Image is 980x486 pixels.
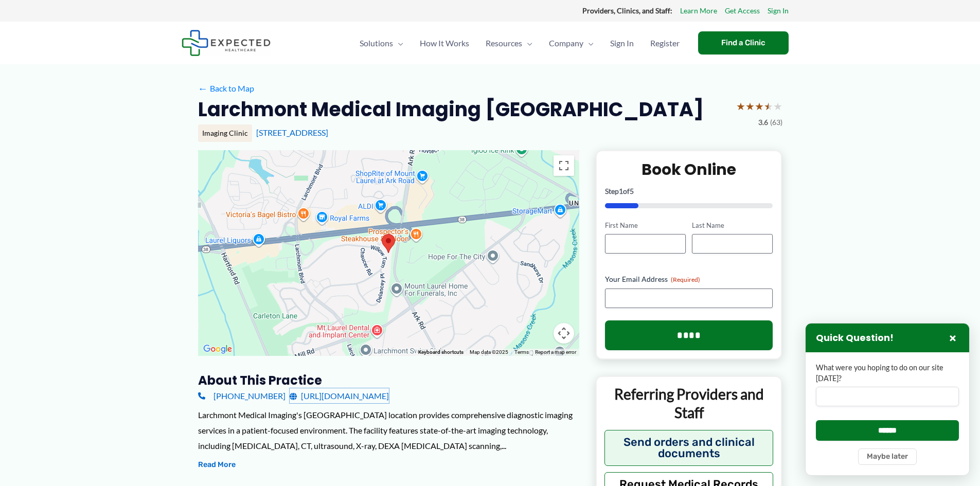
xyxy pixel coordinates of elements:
span: Menu Toggle [393,25,403,61]
span: Menu Toggle [583,25,594,61]
span: Resources [486,25,522,61]
h3: About this practice [198,372,579,388]
a: Sign In [768,4,789,17]
button: Close [947,332,959,344]
button: Maybe later [858,448,917,465]
nav: Primary Site Navigation [351,25,688,61]
a: [STREET_ADDRESS] [256,128,328,137]
span: ★ [755,97,764,116]
a: Open this area in Google Maps (opens a new window) [201,343,235,356]
p: Referring Providers and Staff [604,385,774,422]
label: First Name [605,221,686,230]
div: Imaging Clinic [198,124,252,142]
img: Expected Healthcare Logo - side, dark font, small [182,30,271,56]
span: Solutions [360,25,393,61]
a: ←Back to Map [198,81,254,96]
p: Step of [605,188,773,195]
a: Find a Clinic [698,31,789,55]
span: Company [549,25,583,61]
span: ← [198,83,208,93]
span: ★ [773,97,782,116]
span: ★ [764,97,773,116]
span: Sign In [610,25,634,61]
span: 3.6 [758,116,768,129]
div: Larchmont Medical Imaging's [GEOGRAPHIC_DATA] location provides comprehensive diagnostic imaging ... [198,407,579,453]
span: Register [650,25,680,61]
a: Learn More [680,4,717,17]
a: How It Works [412,25,477,61]
button: Toggle fullscreen view [554,155,574,176]
span: ★ [736,97,745,116]
span: (63) [770,116,782,129]
img: Google [201,343,235,356]
a: Report a map error [535,349,576,355]
a: Get Access [725,4,760,17]
a: CompanyMenu Toggle [541,25,602,61]
h3: Quick Question! [816,332,894,344]
h2: Book Online [605,159,773,179]
label: What were you hoping to do on our site [DATE]? [816,363,959,384]
a: Terms (opens in new tab) [514,349,529,355]
button: Read More [198,459,236,471]
strong: Providers, Clinics, and Staff: [582,6,672,15]
button: Send orders and clinical documents [604,430,774,466]
span: Menu Toggle [522,25,532,61]
span: 5 [630,187,634,195]
span: Map data ©2025 [470,349,508,355]
a: ResourcesMenu Toggle [477,25,541,61]
button: Keyboard shortcuts [418,349,464,356]
a: [PHONE_NUMBER] [198,388,286,404]
button: Map camera controls [554,323,574,344]
a: SolutionsMenu Toggle [351,25,412,61]
label: Your Email Address [605,274,773,284]
a: [URL][DOMAIN_NAME] [290,388,389,404]
span: (Required) [671,276,700,283]
label: Last Name [692,221,773,230]
h2: Larchmont Medical Imaging [GEOGRAPHIC_DATA] [198,97,704,122]
span: 1 [619,187,623,195]
span: ★ [745,97,755,116]
span: How It Works [420,25,469,61]
a: Register [642,25,688,61]
a: Sign In [602,25,642,61]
